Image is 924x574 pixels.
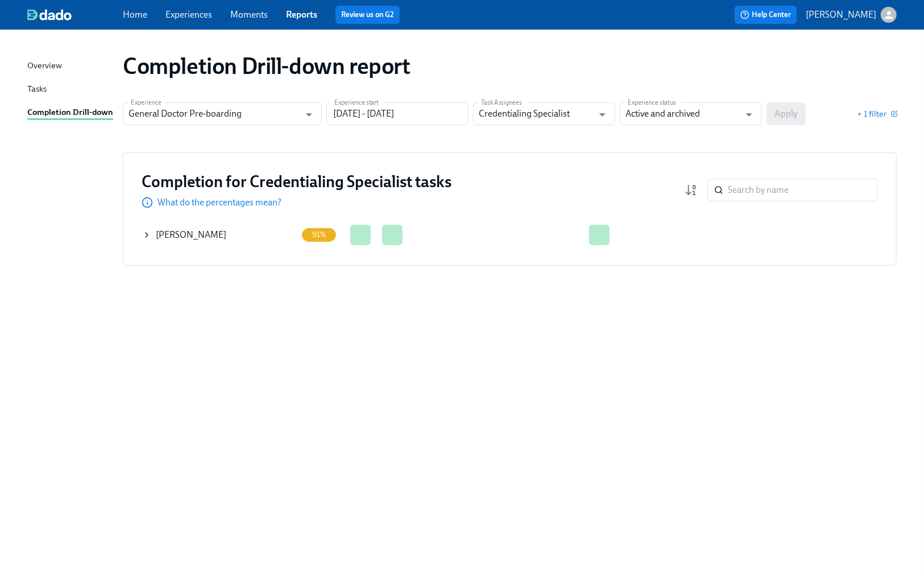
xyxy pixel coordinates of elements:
[300,106,318,123] button: Open
[165,9,212,20] a: Experiences
[740,106,758,123] button: Open
[740,9,791,20] span: Help Center
[286,9,317,20] a: Reports
[27,9,72,20] img: dado
[735,6,797,24] button: Help Center
[27,82,114,97] a: Tasks
[305,230,333,239] span: 91%
[341,9,394,20] a: Review us on G2
[594,106,611,123] button: Open
[27,106,113,120] div: Completion Drill-down
[857,108,897,119] button: + 1 filter
[27,59,62,73] div: Overview
[806,7,897,23] button: [PERSON_NAME]
[27,106,114,120] a: Completion Drill-down
[230,9,268,20] a: Moments
[685,183,698,197] svg: Completion rate (low to high)
[123,52,411,80] h1: Completion Drill-down report
[156,229,226,240] span: [PERSON_NAME]
[27,59,114,73] a: Overview
[335,6,400,24] button: Review us on G2
[27,82,47,97] div: Tasks
[728,179,878,201] input: Search by name
[142,171,451,192] h3: Completion for Credentialing Specialist tasks
[142,224,297,246] div: [PERSON_NAME]
[806,9,876,21] p: [PERSON_NAME]
[27,9,123,20] a: dado
[158,196,281,209] p: What do the percentages mean?
[123,9,147,20] a: Home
